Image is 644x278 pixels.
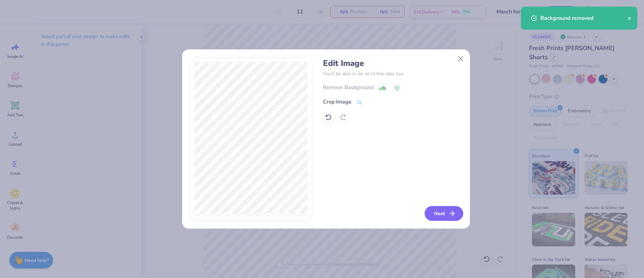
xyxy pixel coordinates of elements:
button: close [627,14,632,22]
div: Crop Image [323,98,352,106]
button: Close [454,52,467,65]
button: Next [425,206,463,221]
h4: Edit Image [323,58,462,68]
div: Background removed [540,14,627,22]
p: You’ll be able to do all of this later too. [323,70,462,77]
